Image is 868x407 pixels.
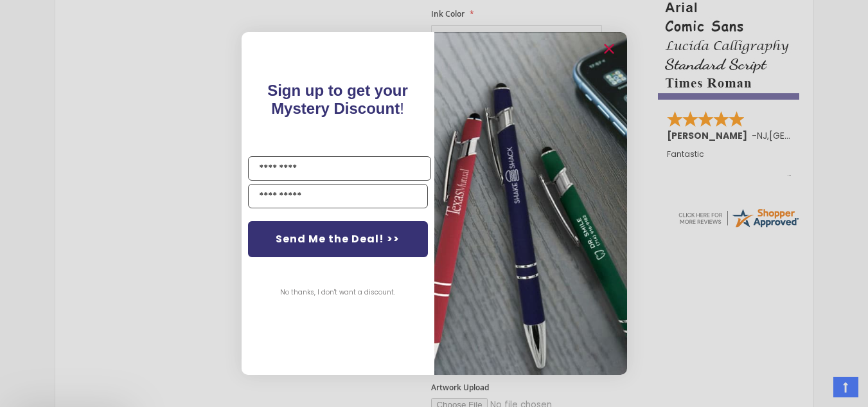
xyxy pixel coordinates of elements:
span: Sign up to get your Mystery Discount [267,82,408,117]
img: pop-up-image [434,32,627,375]
iframe: Google Customer Reviews [762,372,868,407]
span: ! [267,82,408,117]
button: Send Me the Deal! >> [248,221,428,257]
button: No thanks, I don't want a discount. [274,276,402,309]
button: Close dialog [599,39,619,59]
